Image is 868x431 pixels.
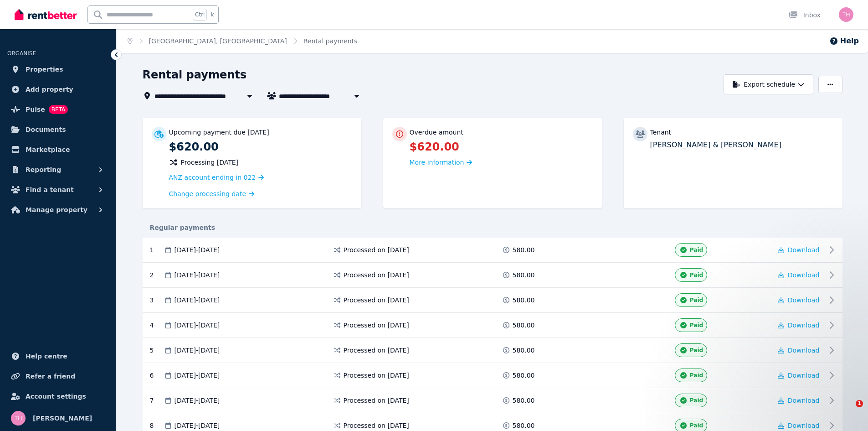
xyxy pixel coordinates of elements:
[7,367,109,385] a: Refer a friend
[26,184,74,195] span: Find a tenant
[143,223,842,232] div: Regular payments
[789,10,821,20] div: Inbox
[7,140,109,159] a: Marketplace
[7,100,109,119] a: PulseBETA
[7,120,109,139] a: Documents
[7,80,109,99] a: Add property
[33,413,92,424] span: [PERSON_NAME]
[49,105,68,114] span: BETA
[778,270,820,280] button: Download
[513,321,535,330] span: 580.00
[169,140,352,154] p: $620.00
[7,50,36,57] span: ORGANISE
[410,159,464,166] span: More information
[344,346,409,355] span: Processed on [DATE]
[829,36,859,47] button: Help
[513,421,535,430] span: 580.00
[690,422,703,429] span: Paid
[169,189,247,198] span: Change processing date
[513,396,535,405] span: 580.00
[344,396,409,405] span: Processed on [DATE]
[344,371,409,380] span: Processed on [DATE]
[169,174,256,181] span: ANZ account ending in 022
[149,37,287,45] a: [GEOGRAPHIC_DATA], [GEOGRAPHIC_DATA]
[788,322,820,329] span: Download
[150,268,164,282] div: 2
[175,346,220,355] span: [DATE] - [DATE]
[15,8,77,21] img: RentBetter
[690,397,703,404] span: Paid
[7,387,109,405] a: Account settings
[11,411,26,426] img: Tamara Heald
[690,322,703,329] span: Paid
[788,422,820,429] span: Download
[7,181,109,199] button: Find a tenant
[690,271,703,279] span: Paid
[26,351,67,362] span: Help centre
[150,318,164,332] div: 4
[175,296,220,305] span: [DATE] - [DATE]
[513,245,535,254] span: 580.00
[788,296,820,304] span: Download
[175,321,220,330] span: [DATE] - [DATE]
[26,371,75,382] span: Refer a friend
[778,421,820,430] button: Download
[650,140,833,151] p: [PERSON_NAME] & [PERSON_NAME]
[26,64,63,75] span: Properties
[175,371,220,380] span: [DATE] - [DATE]
[724,74,813,94] button: Export schedule
[303,36,358,46] span: Rental payments
[150,343,164,357] div: 5
[26,124,66,135] span: Documents
[513,371,535,380] span: 580.00
[175,270,220,280] span: [DATE] - [DATE]
[26,104,45,115] span: Pulse
[26,164,61,175] span: Reporting
[344,270,409,280] span: Processed on [DATE]
[690,246,703,254] span: Paid
[856,400,863,407] span: 1
[26,391,86,402] span: Account settings
[7,161,109,179] button: Reporting
[690,347,703,354] span: Paid
[169,128,269,137] p: Upcoming payment due [DATE]
[344,245,409,254] span: Processed on [DATE]
[7,201,109,219] button: Manage property
[150,293,164,307] div: 3
[169,189,255,198] a: Change processing date
[181,158,239,167] span: Processing [DATE]
[410,140,593,154] p: $620.00
[513,296,535,305] span: 580.00
[26,144,70,155] span: Marketplace
[26,204,87,215] span: Manage property
[778,245,820,254] button: Download
[513,270,535,280] span: 580.00
[837,400,859,422] iframe: Intercom live chat
[7,347,109,365] a: Help centre
[211,11,214,18] span: k
[7,60,109,78] a: Properties
[839,7,853,22] img: Tamara Heald
[175,396,220,405] span: [DATE] - [DATE]
[788,271,820,279] span: Download
[150,243,164,257] div: 1
[650,128,672,137] p: Tenant
[690,372,703,379] span: Paid
[175,245,220,254] span: [DATE] - [DATE]
[778,296,820,305] button: Download
[344,321,409,330] span: Processed on [DATE]
[143,68,247,82] h1: Rental payments
[344,421,409,430] span: Processed on [DATE]
[778,321,820,330] button: Download
[150,369,164,382] div: 6
[513,346,535,355] span: 580.00
[788,246,820,254] span: Download
[410,128,463,137] p: Overdue amount
[690,296,703,304] span: Paid
[344,296,409,305] span: Processed on [DATE]
[193,9,207,21] span: Ctrl
[175,421,220,430] span: [DATE] - [DATE]
[117,29,368,53] nav: Breadcrumb
[26,84,73,95] span: Add property
[150,394,164,407] div: 7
